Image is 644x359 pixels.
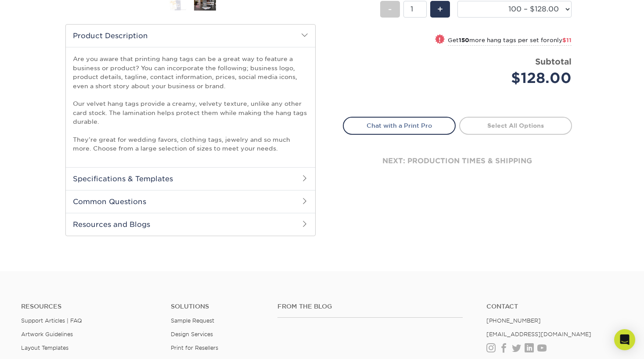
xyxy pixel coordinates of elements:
[448,37,572,46] small: Get more hang tags per set for
[277,303,463,310] h4: From the Blog
[171,345,218,351] a: Print for Resellers
[486,303,623,310] a: Contact
[550,37,572,43] span: only
[66,25,315,47] h2: Product Description
[21,317,82,324] a: Support Articles | FAQ
[486,317,541,324] a: [PHONE_NUMBER]
[464,68,572,89] div: $128.00
[343,117,456,134] a: Chat with a Print Pro
[66,213,315,236] h2: Resources and Blogs
[171,317,214,324] a: Sample Request
[171,303,264,310] h4: Solutions
[614,329,635,350] div: Open Intercom Messenger
[73,54,308,153] p: Are you aware that printing hang tags can be a great way to feature a business or product? You ca...
[439,35,441,44] span: !
[437,3,443,16] span: +
[535,57,572,66] strong: Subtotal
[171,331,213,337] a: Design Services
[21,345,68,351] a: Layout Templates
[562,37,572,43] span: $11
[486,331,591,337] a: [EMAIL_ADDRESS][DOMAIN_NAME]
[459,117,572,134] a: Select All Options
[388,3,392,16] span: -
[66,190,315,213] h2: Common Questions
[459,37,469,43] strong: 150
[66,167,315,190] h2: Specifications & Templates
[21,331,73,337] a: Artwork Guidelines
[343,135,572,187] div: next: production times & shipping
[21,303,158,310] h4: Resources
